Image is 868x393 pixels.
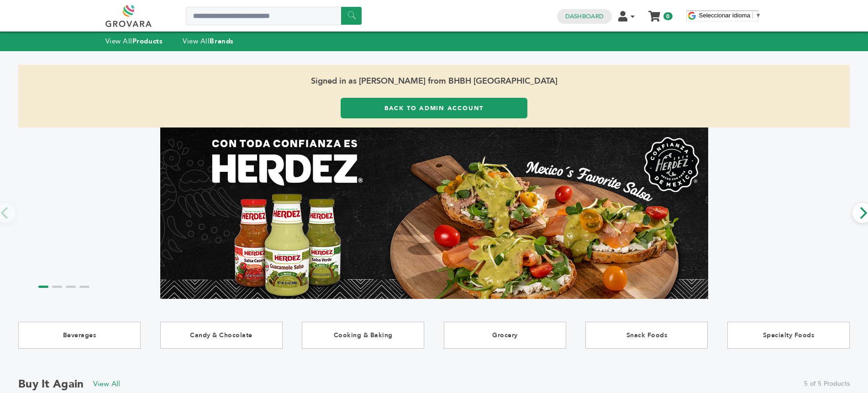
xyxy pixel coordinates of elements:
[444,322,566,349] a: Grocery
[210,37,233,46] strong: Brands
[52,286,62,288] li: Page dot 2
[727,322,850,349] a: Specialty Foods
[565,12,604,21] a: Dashboard
[18,377,84,392] h2: Buy it Again
[302,322,424,349] a: Cooking & Baking
[79,286,89,288] li: Page dot 4
[18,322,141,349] a: Beverages
[160,127,708,299] img: Marketplace Top Banner 1
[804,379,850,388] span: 5 of 5 Products
[105,37,163,46] a: View AllProducts
[699,12,751,19] span: Seleccionar idioma
[755,12,761,19] span: ▼
[66,286,76,288] li: Page dot 3
[183,37,234,46] a: View AllBrands
[341,98,527,118] a: Back to Admin Account
[93,379,121,389] a: View All
[186,7,362,25] input: Search a product or brand...
[160,322,283,349] a: Candy & Chocolate
[585,322,708,349] a: Snack Foods
[649,8,659,18] a: My Cart
[699,12,762,19] a: Seleccionar idioma​
[38,286,48,288] li: Page dot 1
[663,12,672,20] span: 0
[752,12,753,19] span: ​
[132,37,163,46] strong: Products
[18,65,850,98] span: Signed in as [PERSON_NAME] from BHBH [GEOGRAPHIC_DATA]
